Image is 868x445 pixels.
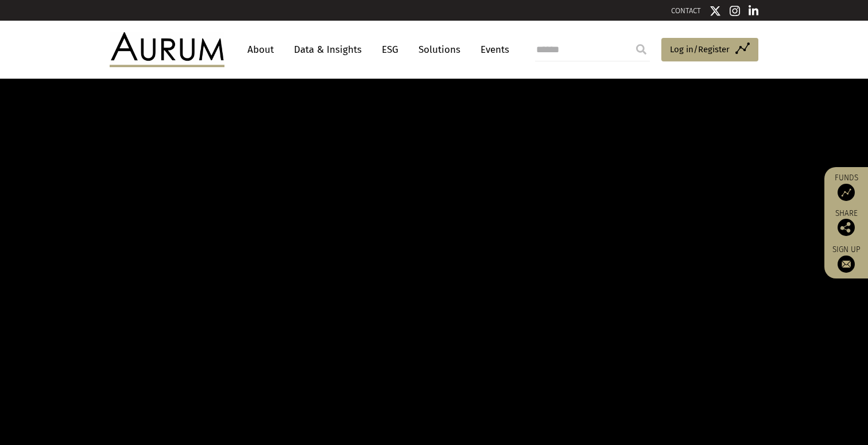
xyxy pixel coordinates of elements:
a: CONTACT [671,6,701,15]
a: Data & Insights [288,39,367,60]
input: Submit [630,38,653,61]
a: Solutions [413,39,466,60]
img: Linkedin icon [749,5,759,17]
img: Twitter icon [710,5,721,17]
div: Share [830,210,862,236]
a: ESG [376,39,404,60]
img: Share this post [838,219,855,236]
a: Log in/Register [661,38,758,62]
a: About [242,39,280,60]
img: Sign up to our newsletter [838,256,855,273]
a: Events [475,39,509,60]
span: Log in/Register [670,42,730,56]
img: Instagram icon [730,5,740,17]
a: Sign up [830,245,862,273]
img: Aurum [110,32,224,67]
img: Access Funds [838,184,855,201]
a: Funds [830,173,862,201]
